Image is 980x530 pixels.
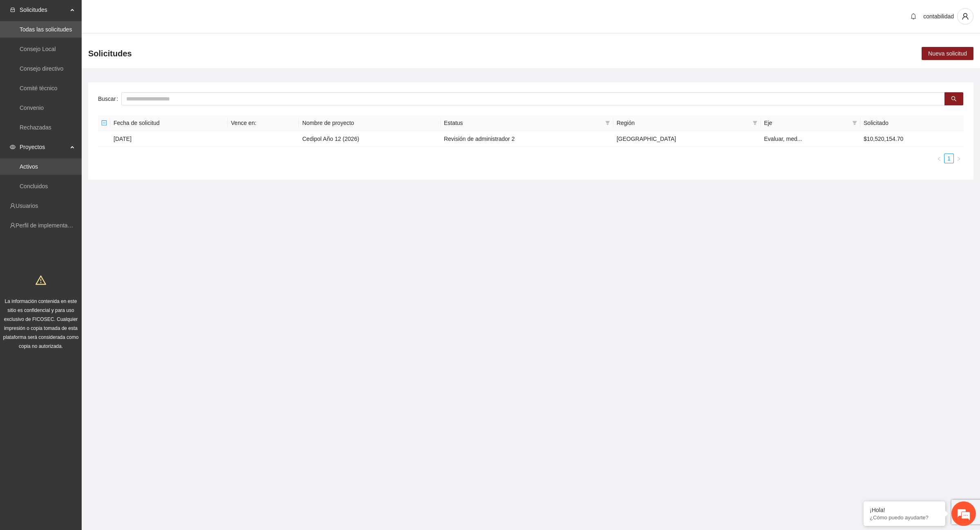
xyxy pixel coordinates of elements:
div: Chatee con nosotros ahora [42,42,137,52]
button: right [954,154,964,163]
span: Proyectos [20,139,68,155]
span: right [956,156,961,161]
span: warning [36,275,46,285]
span: filter [605,120,610,125]
button: search [944,92,963,105]
th: Fecha de solicitud [110,115,228,131]
td: [GEOGRAPHIC_DATA] [613,131,761,147]
button: user [957,8,973,24]
th: Solicitado [860,115,964,131]
span: Estatus [444,118,602,127]
span: Solicitudes [20,2,68,18]
a: Concluidos [20,183,48,189]
button: bell [907,10,920,23]
span: filter [852,120,857,125]
th: Vence en: [228,115,299,131]
a: Convenio [20,105,44,111]
li: Next Page [954,154,964,163]
span: left [937,156,942,161]
a: Comité técnico [20,85,58,91]
span: Nueva solicitud [928,49,967,58]
th: Nombre de proyecto [299,115,441,131]
span: Eje [764,118,849,127]
li: 1 [944,154,954,163]
a: Consejo Local [20,46,56,52]
a: Consejo directivo [20,65,63,72]
span: bell [907,13,920,20]
td: Revisión de administrador 2 [441,131,613,147]
a: Todas las solicitudes [20,26,72,33]
div: Minimizar ventana de chat en vivo [134,4,154,24]
span: Estamos en línea. [47,109,113,192]
span: filter [851,117,859,129]
button: left [934,154,944,163]
a: Usuarios [16,203,38,209]
span: search [951,96,957,102]
a: Rechazadas [20,124,51,131]
span: contabilidad [923,13,954,20]
li: Previous Page [934,154,944,163]
span: filter [751,117,759,129]
span: La información contenida en este sitio es confidencial y para uso exclusivo de FICOSEC. Cualquier... [3,298,79,349]
div: ¡Hola! [870,507,939,513]
button: Nueva solicitud [922,47,973,60]
span: minus-square [101,120,107,126]
span: eye [10,144,16,150]
p: ¿Cómo puedo ayudarte? [870,514,939,521]
a: Activos [20,163,38,170]
td: Cedipol Año 12 (2026) [299,131,441,147]
span: Solicitudes [88,47,132,60]
a: 1 [944,154,953,163]
label: Buscar [98,92,121,105]
span: user [958,13,973,20]
td: [DATE] [110,131,228,147]
textarea: Escriba su mensaje y pulse “Intro” [4,223,156,252]
span: Evaluar, med... [764,136,802,142]
span: filter [604,117,612,129]
span: inbox [10,7,16,13]
span: filter [753,120,757,125]
span: Región [617,118,749,127]
td: $10,520,154.70 [860,131,964,147]
a: Perfil de implementadora [16,222,79,229]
